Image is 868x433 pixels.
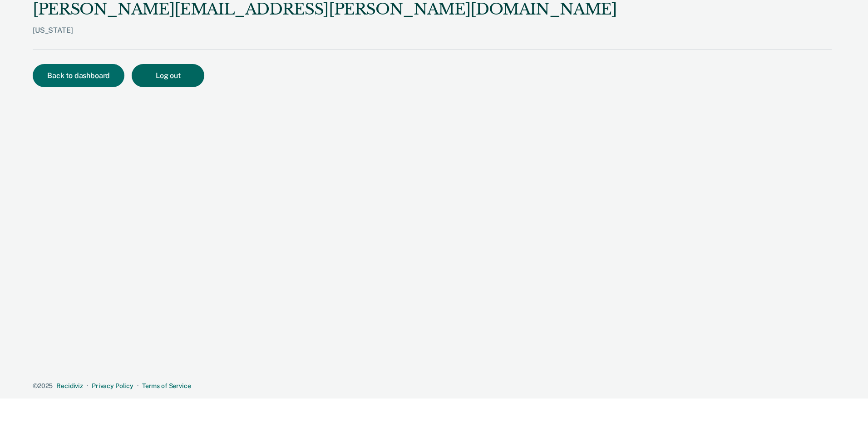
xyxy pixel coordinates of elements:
span: © 2025 [33,382,53,389]
button: Log out [132,64,204,87]
a: Back to dashboard [33,72,132,79]
button: Back to dashboard [33,64,124,87]
a: Privacy Policy [92,382,133,389]
div: [US_STATE] [33,26,617,49]
div: · · [33,382,832,390]
a: Recidiviz [56,382,83,389]
a: Terms of Service [142,382,191,389]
